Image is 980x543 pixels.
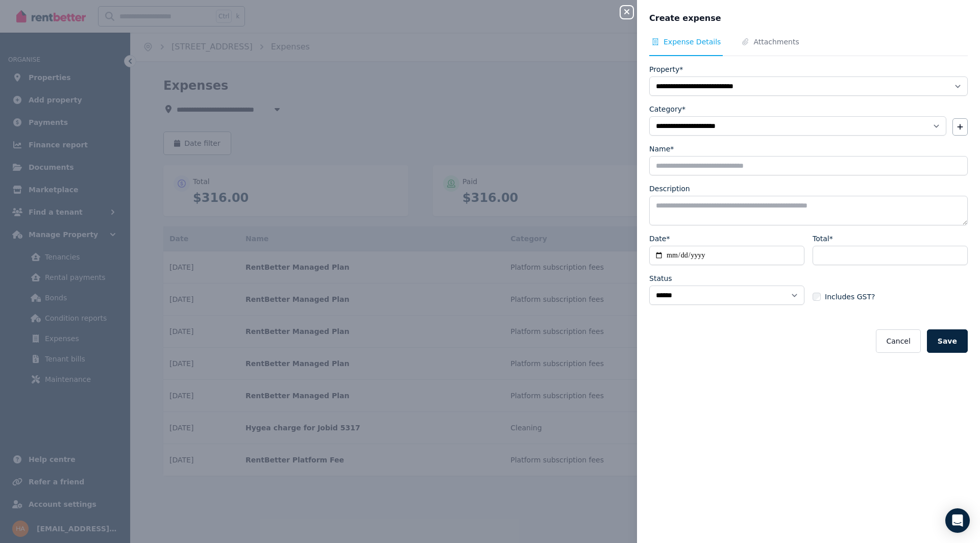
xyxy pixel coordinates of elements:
[649,273,672,283] label: Status
[649,104,685,114] label: Category*
[649,64,683,74] label: Property*
[876,329,920,353] button: Cancel
[664,37,721,47] span: Expense Details
[649,234,670,244] label: Date*
[649,37,968,56] nav: Tabs
[649,144,674,154] label: Name*
[649,12,721,24] span: Create expense
[753,37,799,47] span: Attachments
[813,293,821,301] input: Includes GST?
[825,292,875,302] span: Includes GST?
[649,184,690,194] label: Description
[813,234,833,244] label: Total*
[927,329,968,353] button: Save
[945,508,970,533] div: Open Intercom Messenger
